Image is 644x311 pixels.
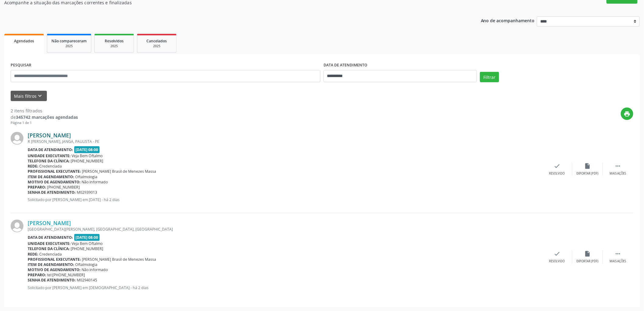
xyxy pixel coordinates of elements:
a: [PERSON_NAME] [28,220,71,226]
span: [PHONE_NUMBER] [71,246,103,251]
span: Oftalmologia [75,174,98,179]
span: Não informado [82,179,108,185]
img: img [11,220,23,232]
i: print [624,111,631,117]
b: Preparo: [28,185,46,190]
img: img [11,132,23,145]
div: Mais ações [610,259,626,263]
b: Profissional executante: [28,257,81,262]
p: Solicitado por [PERSON_NAME] em [DEMOGRAPHIC_DATA] - há 2 dias [28,285,542,290]
div: Exportar (PDF) [577,259,599,263]
b: Data de atendimento: [28,235,73,240]
b: Motivo de agendamento: [28,179,81,185]
b: Rede: [28,164,38,169]
span: tel:[PHONE_NUMBER] [47,272,85,277]
span: Veja Bem Oftalmo [72,241,103,246]
b: Item de agendamento: [28,262,74,267]
i: check [554,163,561,169]
b: Telefone da clínica: [28,158,70,164]
i: insert_drive_file [584,163,591,169]
b: Preparo: [28,272,46,277]
b: Profissional executante: [28,169,81,174]
span: [PERSON_NAME] Brasil de Menezes Massa [82,257,156,262]
i: keyboard_arrow_down [37,93,44,99]
span: Credenciada [40,164,62,169]
p: Ano de acompanhamento [481,16,535,24]
div: 2 itens filtrados [11,108,78,114]
b: Rede: [28,252,38,257]
span: Não compareceram [51,38,87,44]
span: M02939013 [77,190,97,195]
div: 2025 [51,44,87,48]
b: Senha de atendimento: [28,277,76,283]
i:  [615,163,621,169]
div: Exportar (PDF) [577,171,599,176]
div: 2025 [142,44,172,48]
span: [PERSON_NAME] Brasil de Menezes Massa [82,169,156,174]
span: [DATE] 08:00 [74,146,100,153]
div: Mais ações [610,171,626,176]
span: Agendados [14,38,34,44]
span: [DATE] 08:00 [74,234,100,241]
strong: 345742 marcações agendadas [16,114,78,120]
span: Credenciada [40,252,62,257]
b: Item de agendamento: [28,174,74,179]
div: Resolvido [549,171,565,176]
label: DATA DE ATENDIMENTO [324,61,367,70]
span: [PHONE_NUMBER] [71,158,103,164]
b: Motivo de agendamento: [28,267,81,272]
span: M02940145 [77,277,97,283]
span: [PHONE_NUMBER] [47,185,80,190]
div: R [PERSON_NAME], JANGA, PAULISTA - PE [28,139,542,144]
p: Solicitado por [PERSON_NAME] em [DATE] - há 2 dias [28,197,542,202]
a: [PERSON_NAME] [28,132,71,139]
button: print [621,108,633,120]
b: Telefone da clínica: [28,246,70,251]
div: de [11,114,78,120]
span: Cancelados [147,38,167,44]
span: Oftalmologia [75,262,98,267]
label: PESQUISAR [11,61,31,70]
b: Data de atendimento: [28,147,73,152]
i:  [615,250,621,257]
div: 2025 [99,44,129,48]
div: Página 1 de 1 [11,120,78,125]
div: [GEOGRAPHIC_DATA][PERSON_NAME], [GEOGRAPHIC_DATA], [GEOGRAPHIC_DATA] [28,227,542,232]
span: Veja Bem Oftalmo [72,153,103,158]
b: Senha de atendimento: [28,190,76,195]
b: Unidade executante: [28,153,71,158]
i: check [554,250,561,257]
div: Resolvido [549,259,565,263]
button: Mais filtroskeyboard_arrow_down [11,91,47,101]
i: insert_drive_file [584,250,591,257]
b: Unidade executante: [28,241,71,246]
span: Resolvidos [105,38,124,44]
button: Filtrar [480,72,499,82]
span: Não informado [82,267,108,272]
